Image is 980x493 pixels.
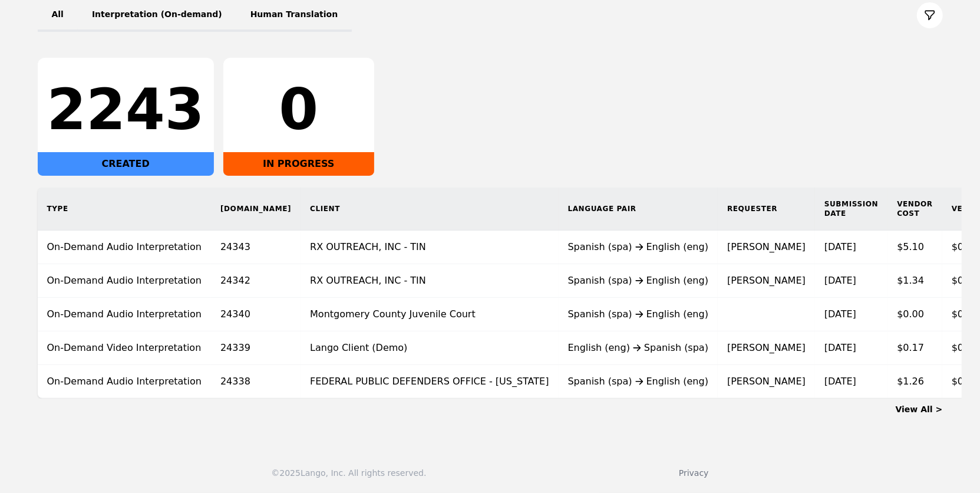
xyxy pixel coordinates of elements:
div: Spanish (spa) English (eng) [568,307,709,321]
td: $5.10 [887,231,942,264]
th: Submission Date [815,188,887,231]
td: RX OUTREACH, INC - TIN [301,264,558,298]
td: $1.26 [887,365,942,399]
td: FEDERAL PUBLIC DEFENDERS OFFICE - [US_STATE] [301,365,558,399]
time: [DATE] [824,241,856,252]
td: $1.34 [887,264,942,298]
div: IN PROGRESS [223,152,374,176]
td: On-Demand Audio Interpretation [38,298,212,331]
div: 0 [233,81,365,138]
button: Filter [917,2,943,28]
th: Language Pair [559,188,718,231]
td: On-Demand Audio Interpretation [38,365,212,399]
th: Type [38,188,212,231]
time: [DATE] [824,342,856,353]
td: On-Demand Audio Interpretation [38,264,212,298]
td: 24342 [211,264,301,298]
td: [PERSON_NAME] [718,365,815,399]
div: Spanish (spa) English (eng) [568,374,709,389]
div: CREATED [38,152,214,176]
div: © 2025 Lango, Inc. All rights reserved. [271,467,426,479]
td: 24340 [211,298,301,331]
time: [DATE] [824,275,856,286]
a: View All > [896,405,943,414]
td: Lango Client (Demo) [301,331,558,365]
th: [DOMAIN_NAME] [211,188,301,231]
td: [PERSON_NAME] [718,231,815,264]
th: Requester [718,188,815,231]
th: Vendor Cost [887,188,942,231]
td: 24343 [211,231,301,264]
th: Client [301,188,558,231]
td: On-Demand Audio Interpretation [38,231,212,264]
td: [PERSON_NAME] [718,264,815,298]
td: $0.17 [887,331,942,365]
td: 24338 [211,365,301,399]
time: [DATE] [824,308,856,320]
td: Montgomery County Juvenile Court [301,298,558,331]
div: Spanish (spa) English (eng) [568,274,709,288]
time: [DATE] [824,376,856,387]
div: English (eng) Spanish (spa) [568,341,709,355]
div: 2243 [47,81,204,138]
td: 24339 [211,331,301,365]
td: On-Demand Video Interpretation [38,331,212,365]
td: $0.00 [887,298,942,331]
a: Privacy [679,468,709,478]
div: Spanish (spa) English (eng) [568,240,709,254]
td: RX OUTREACH, INC - TIN [301,231,558,264]
td: [PERSON_NAME] [718,331,815,365]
